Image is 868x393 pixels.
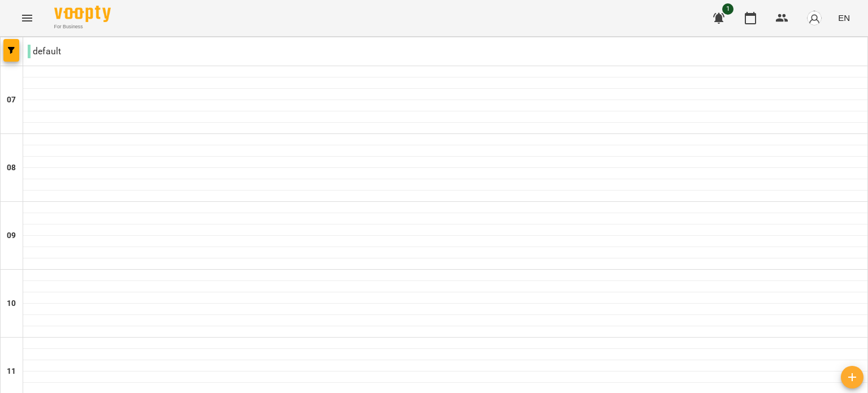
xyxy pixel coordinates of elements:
h6: 08 [7,162,16,174]
button: Menu [14,5,41,32]
h6: 10 [7,297,16,310]
h6: 11 [7,365,16,378]
button: Add lesson [841,366,863,388]
span: EN [838,12,850,24]
img: Voopty Logo [54,6,111,22]
span: 1 [722,3,734,15]
h6: 07 [7,94,16,106]
span: For Business [54,23,111,31]
p: default [28,45,61,58]
button: EN [834,7,854,28]
img: avatar_s.png [806,10,822,26]
h6: 09 [7,230,16,242]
